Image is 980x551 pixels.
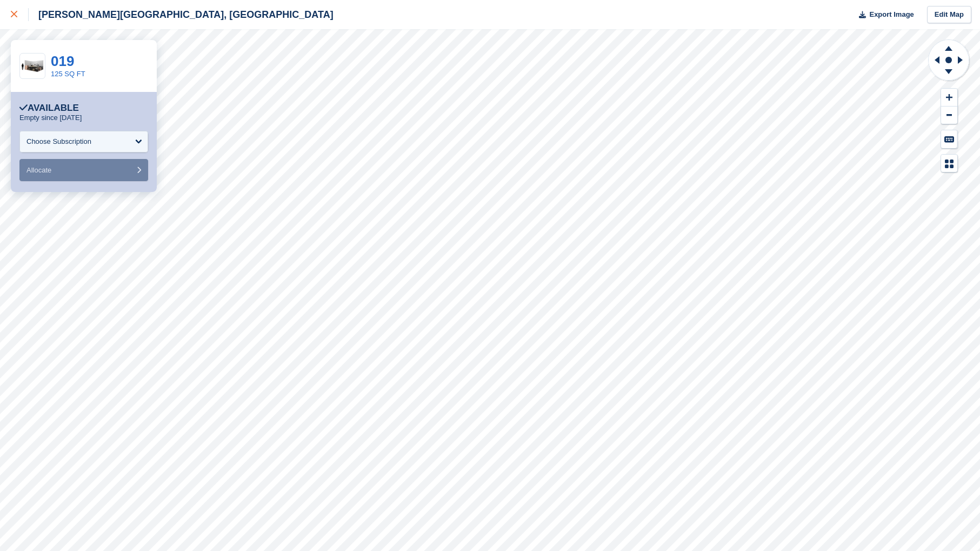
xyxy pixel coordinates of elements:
[19,114,82,122] p: Empty since [DATE]
[869,9,914,20] span: Export Image
[852,6,914,24] button: Export Image
[29,8,334,21] div: [PERSON_NAME][GEOGRAPHIC_DATA], [GEOGRAPHIC_DATA]
[20,57,45,76] img: 125-sqft-unit.jpg
[19,159,148,181] button: Allocate
[51,53,74,69] a: 019
[941,89,957,107] button: Zoom In
[941,155,957,172] button: Map Legend
[927,6,971,24] a: Edit Map
[26,166,51,174] span: Allocate
[19,103,79,114] div: Available
[51,70,85,78] a: 125 SQ FT
[941,130,957,148] button: Keyboard Shortcuts
[941,107,957,124] button: Zoom Out
[26,136,91,147] div: Choose Subscription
